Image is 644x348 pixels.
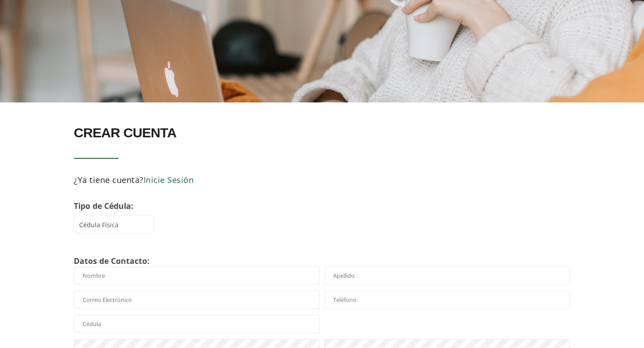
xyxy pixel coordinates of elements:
input: Correo Electrónico [74,291,320,309]
h2: CREAR CUENTA [74,120,315,145]
h5: ¿Ya tiene cuenta? [74,172,315,187]
input: Nombre [74,267,320,284]
input: Apellido [324,267,570,284]
b: Datos de Contacto: [74,255,149,266]
input: Cédula [74,315,320,333]
input: Teléfono [324,291,570,309]
a: Inicie Sesión [144,174,194,185]
b: Tipo de Cédula: [74,200,133,211]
